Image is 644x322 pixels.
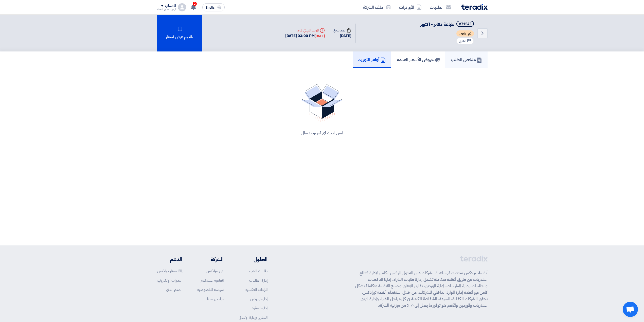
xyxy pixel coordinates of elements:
div: الموعد النهائي للرد [285,28,325,33]
li: الشركة [197,256,224,263]
div: [DATE] [333,33,351,39]
div: تقديم عرض أسعار [157,15,202,51]
div: ايمن صداق شحاته [157,8,176,11]
a: إدارة الموردين [250,296,267,302]
li: الدعم [157,256,182,263]
a: ملخص الطلب [445,51,488,68]
a: أوامر التوريد [353,51,391,68]
a: الدعم الفني [166,287,182,292]
p: أنظمة تيرادكس مخصصة لمساعدة الشركات على التحول الرقمي الكامل لإدارة قطاع المشتريات عن طريق أنظمة ... [355,270,488,309]
img: profile_test.png [178,3,186,11]
a: لماذا تختار تيرادكس [157,268,182,274]
span: 2 [193,2,197,6]
a: سياسة الخصوصية [197,287,224,292]
span: تم القبول [456,30,474,37]
h5: أوامر التوريد [358,57,386,62]
a: إدارة العقود [252,305,267,311]
a: إدارة الطلبات [249,278,267,283]
a: عن تيرادكس [206,268,224,274]
div: Open chat [623,302,638,317]
a: طلبات الشراء [249,268,267,274]
a: ملف الشركة [359,1,395,13]
span: عادي [459,39,466,44]
img: Teradix logo [461,4,488,10]
div: صدرت في [333,28,351,33]
img: No Quotations Found! [301,84,343,122]
a: اتفاقية المستخدم [201,278,224,283]
div: الحساب [165,4,176,8]
a: الندوات الإلكترونية [157,278,182,283]
div: #71542 [459,22,471,26]
a: الطلبات [426,1,455,13]
h5: ملخص الطلب [451,57,482,62]
a: عروض الأسعار المقدمة [391,51,445,68]
a: تواصل معنا [207,296,224,302]
div: [DATE] [315,33,325,39]
button: English [202,3,225,11]
a: الأوردرات [395,1,426,13]
h5: طباعة دفاتر - اكتوبر [420,21,475,28]
div: [DATE] 03:00 PM [285,33,325,39]
h5: عروض الأسعار المقدمة [397,57,440,62]
a: التقارير وإدارة الإنفاق [239,315,267,320]
div: ليس لديك أي أمر توريد حالي [163,130,481,136]
li: الحلول [239,256,267,263]
span: English [206,6,216,9]
span: طباعة دفاتر - اكتوبر [420,21,454,28]
a: المزادات العكسية [245,287,267,292]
